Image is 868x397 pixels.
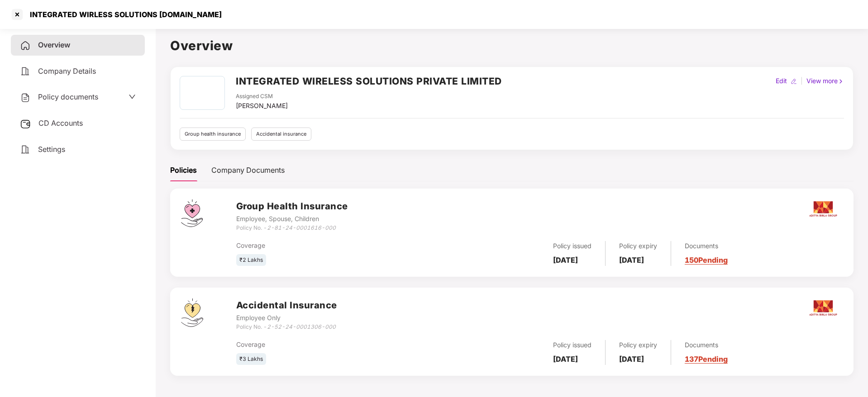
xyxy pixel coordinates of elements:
[807,292,839,324] img: aditya.png
[170,165,197,176] div: Policies
[236,214,348,224] div: Employee, Spouse, Children
[236,92,288,101] div: Assigned CSM
[24,10,222,19] div: INTEGRATED WIRLESS SOLUTIONS [DOMAIN_NAME]
[20,66,31,77] img: svg+xml;base64,PHN2ZyB4bWxucz0iaHR0cDovL3d3dy53My5vcmcvMjAwMC9zdmciIHdpZHRoPSIyNCIgaGVpZ2h0PSIyNC...
[236,313,337,323] div: Employee Only
[38,118,83,128] span: CD Accounts
[774,76,789,86] div: Edit
[236,101,288,111] div: [PERSON_NAME]
[236,241,439,250] div: Coverage
[211,165,285,176] div: Company Documents
[236,298,337,312] h3: Accidental Insurance
[181,298,203,327] img: svg+xml;base64,PHN2ZyB4bWxucz0iaHR0cDovL3d3dy53My5vcmcvMjAwMC9zdmciIHdpZHRoPSI0OS4zMjEiIGhlaWdodD...
[20,144,31,155] img: svg+xml;base64,PHN2ZyB4bWxucz0iaHR0cDovL3d3dy53My5vcmcvMjAwMC9zdmciIHdpZHRoPSIyNCIgaGVpZ2h0PSIyNC...
[20,118,31,129] img: svg+xml;base64,PHN2ZyB3aWR0aD0iMjUiIGhlaWdodD0iMjQiIHZpZXdCb3g9IjAgMCAyNSAyNCIgZmlsbD0ibm9uZSIgeG...
[251,128,311,141] div: Accidental insurance
[619,340,657,350] div: Policy expiry
[553,255,578,265] b: [DATE]
[553,340,591,350] div: Policy issued
[805,76,846,86] div: View more
[38,145,65,154] span: Settings
[180,128,246,141] div: Group health insurance
[236,74,502,89] h2: INTEGRATED WIRELESS SOLUTIONS PRIVATE LIMITED
[236,353,266,365] div: ₹3 Lakhs
[236,340,439,350] div: Coverage
[685,255,728,265] a: 150 Pending
[619,241,657,251] div: Policy expiry
[38,92,98,101] span: Policy documents
[553,241,591,251] div: Policy issued
[236,199,348,213] h3: Group Health Insurance
[170,36,854,56] h1: Overview
[267,224,336,231] i: 2-81-24-0001616-000
[799,76,805,86] div: |
[838,78,844,85] img: rightIcon
[129,93,136,100] span: down
[553,354,578,364] b: [DATE]
[236,323,337,331] div: Policy No. -
[181,199,203,227] img: svg+xml;base64,PHN2ZyB4bWxucz0iaHR0cDovL3d3dy53My5vcmcvMjAwMC9zdmciIHdpZHRoPSI0Ny43MTQiIGhlaWdodD...
[685,340,728,350] div: Documents
[20,92,31,103] img: svg+xml;base64,PHN2ZyB4bWxucz0iaHR0cDovL3d3dy53My5vcmcvMjAwMC9zdmciIHdpZHRoPSIyNCIgaGVpZ2h0PSIyNC...
[685,354,728,364] a: 137 Pending
[791,78,797,85] img: editIcon
[38,40,70,49] span: Overview
[807,193,839,225] img: aditya.png
[267,323,336,330] i: 2-52-24-0001306-000
[38,66,96,76] span: Company Details
[20,40,31,51] img: svg+xml;base64,PHN2ZyB4bWxucz0iaHR0cDovL3d3dy53My5vcmcvMjAwMC9zdmciIHdpZHRoPSIyNCIgaGVpZ2h0PSIyNC...
[619,255,644,265] b: [DATE]
[236,224,348,232] div: Policy No. -
[685,241,728,251] div: Documents
[236,254,266,266] div: ₹2 Lakhs
[619,354,644,364] b: [DATE]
